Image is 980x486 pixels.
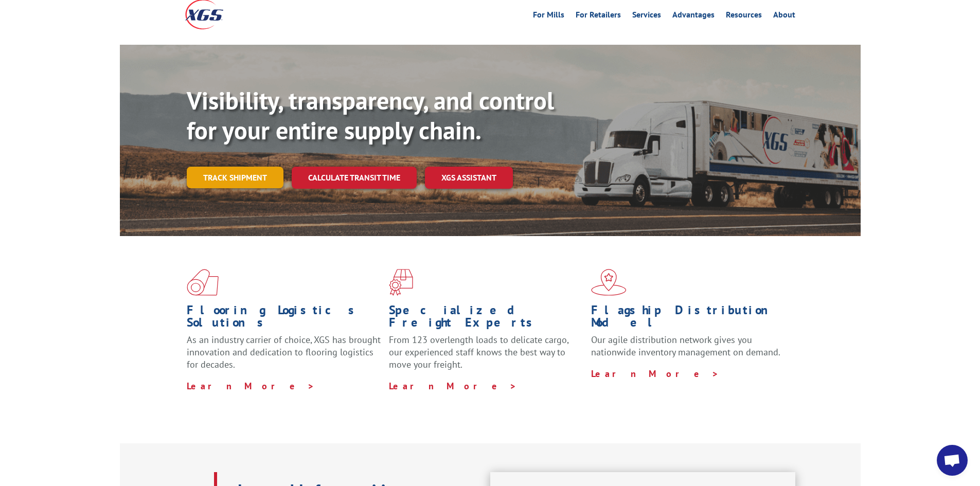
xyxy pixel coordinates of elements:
[389,269,413,296] img: xgs-icon-focused-on-flooring-red
[773,11,795,22] a: About
[389,380,517,392] a: Learn More >
[187,269,219,296] img: xgs-icon-total-supply-chain-intelligence-red
[576,11,621,22] a: For Retailers
[187,334,381,370] span: As an industry carrier of choice, XGS has brought innovation and dedication to flooring logistics...
[632,11,661,22] a: Services
[187,167,283,188] a: Track shipment
[389,304,583,334] h1: Specialized Freight Experts
[591,368,719,380] a: Learn More >
[672,11,715,22] a: Advantages
[937,445,968,476] a: Open chat
[533,11,564,22] a: For Mills
[389,334,583,380] p: From 123 overlength loads to delicate cargo, our experienced staff knows the best way to move you...
[726,11,762,22] a: Resources
[187,84,554,146] b: Visibility, transparency, and control for your entire supply chain.
[591,269,627,296] img: xgs-icon-flagship-distribution-model-red
[187,304,381,334] h1: Flooring Logistics Solutions
[187,380,315,392] a: Learn More >
[591,334,780,358] span: Our agile distribution network gives you nationwide inventory management on demand.
[591,304,786,334] h1: Flagship Distribution Model
[425,167,513,189] a: XGS ASSISTANT
[292,167,417,189] a: Calculate transit time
